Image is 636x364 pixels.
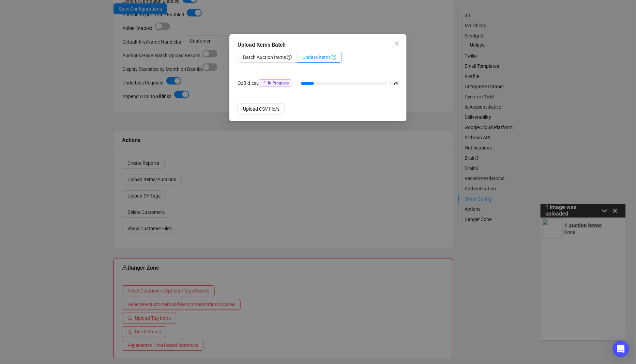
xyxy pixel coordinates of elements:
[287,55,292,60] span: question-circle
[390,81,398,86] span: 15%
[238,79,259,87] span: OzBid.csv
[302,54,336,60] span: Update Items
[332,55,336,60] span: question-circle
[392,38,403,49] button: Close
[613,341,629,357] div: Open Intercom Messenger
[261,80,267,86] span: loading
[238,41,398,49] div: Upload Items Batch
[268,81,289,85] span: In Progress
[394,41,400,46] span: close
[238,104,285,114] button: Upload CSV file/s
[243,105,279,113] span: Upload CSV file/s
[243,54,292,60] span: Batch Auction Items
